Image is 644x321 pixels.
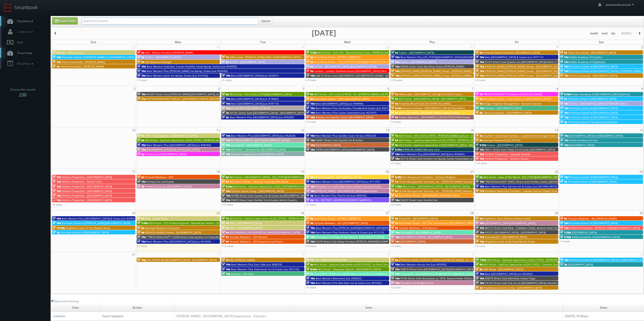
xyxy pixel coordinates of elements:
a: +14 more [475,161,487,165]
span: seaweedonastick [606,3,635,7]
input: Search for Events [81,17,258,24]
span: 10a [391,198,400,202]
span: 10a [222,143,230,147]
span: 10a [306,185,315,188]
span: [PERSON_NAME] Memory Care [403,148,440,151]
span: Cirillas - [GEOGRAPHIC_DATA] ([GEOGRAPHIC_DATA]) [314,65,377,68]
span: 10a [391,60,400,64]
span: Rack Room Shoes - 1253 [PERSON_NAME][GEOGRAPHIC_DATA] [314,60,389,64]
span: 9a [475,138,483,142]
span: AEG Vision - EyeCare Specialties of [US_STATE] – [PERSON_NAME] Family EyeCare [399,138,497,142]
span: 9a [137,51,144,54]
span: 8a [391,217,398,220]
span: BrightStar Care of Aurora Reveal Event [483,217,531,220]
span: Rack Room Shoes - [GEOGRAPHIC_DATA] (No Rush) [399,194,460,197]
span: 9a [391,51,398,54]
span: BU #07840 [GEOGRAPHIC_DATA] [231,106,270,110]
span: Favorites [15,61,35,66]
span: Primrose School of [GEOGRAPHIC_DATA] at [PERSON_NAME] [569,69,642,73]
span: 10a [560,65,569,68]
span: CELA4 Management Services, Inc. - [PERSON_NAME] Genesis [399,189,472,193]
span: 11a [137,97,146,101]
span: [PERSON_NAME] [PERSON_NAME] Group - [PERSON_NAME] - [STREET_ADDRESS] [400,74,496,77]
span: Primrose School of [GEOGRAPHIC_DATA] [569,111,618,114]
span: Best [GEOGRAPHIC_DATA] (Loc #44494) [316,102,363,105]
span: Teriyaki Madness - 439 [145,175,173,179]
a: +2 more [306,203,316,206]
span: 10a [306,148,315,151]
span: Rack Room Shoes - 1254 [GEOGRAPHIC_DATA] [314,97,369,101]
span: 9a [306,175,313,179]
span: 10a [560,175,569,179]
span: 10a [222,102,230,105]
span: 10a [52,217,61,220]
span: 9a [475,102,483,105]
span: 9a [391,111,398,114]
span: 8a [475,175,483,179]
span: Primrose School of [PERSON_NAME] at [GEOGRAPHIC_DATA] [62,55,134,59]
img: smartbook-logo.png [4,4,12,12]
span: 10a [475,74,484,77]
span: Holiday Inn Express Fallon [GEOGRAPHIC_DATA] [316,115,373,119]
span: 8a [306,55,313,59]
span: 8:30a [391,106,402,110]
span: GAE10 Direct Sale [GEOGRAPHIC_DATA][PERSON_NAME] - [GEOGRAPHIC_DATA] [316,74,410,77]
span: 10a [137,69,146,73]
span: Best Western Plus Prairie Inn (Loc #38166) [314,194,366,197]
span: Best Western Plus [GEOGRAPHIC_DATA] (Loc #11187) [316,180,380,183]
span: 12p [560,115,569,119]
span: 7:30a [391,185,402,188]
a: +15 more [221,203,233,206]
span: Fairway Inn and Suites [147,180,174,183]
span: 9:30a [391,148,402,151]
span: AEG Vision - [GEOGRAPHIC_DATA] – [US_STATE][GEOGRAPHIC_DATA]. ([GEOGRAPHIC_DATA]) [230,175,338,179]
span: 10a [560,60,569,64]
span: NH087 Direct Sale [PERSON_NAME][GEOGRAPHIC_DATA], Ascend Hotel Collection [147,92,245,96]
span: Best Western Joliet Inn &amp; Suites (Loc #14155) [147,74,208,77]
span: 10a [560,69,569,73]
span: 3p [560,120,567,124]
span: iMBranded - [GEOGRAPHIC_DATA][US_STATE] Toyota [399,92,462,96]
span: 10a [52,180,61,183]
span: 1p [560,180,567,183]
span: AEG Vision - ECS of [US_STATE] - [PERSON_NAME] EyeCare - [GEOGRAPHIC_DATA] ([GEOGRAPHIC_DATA]) [399,134,523,137]
span: Concept3D - [GEOGRAPHIC_DATA] [231,143,271,147]
span: Best Western Plus [GEOGRAPHIC_DATA] (Loc #05665) [400,152,465,156]
span: Best Western Plus Garden Court Inn (Loc #05224) [316,134,376,137]
span: AEG Vision - [GEOGRAPHIC_DATA] - [GEOGRAPHIC_DATA] [399,97,466,101]
span: AEG Vision - EyeCare Specialties of [US_STATE][PERSON_NAME] Eyecare Associates [233,185,334,188]
span: 10a [222,189,230,193]
span: Cirillas - [GEOGRAPHIC_DATA] [400,60,436,64]
span: 10a [306,111,315,114]
span: HGV - Laurel Crest [145,217,167,220]
span: [GEOGRAPHIC_DATA] [569,143,594,147]
span: Southern Veterinary Partners - Livewell Animal Urgent Care of [PERSON_NAME] [483,134,579,137]
span: CN257 Direct Sale Comfort Inn [400,198,438,202]
span: 10a [222,106,230,110]
span: Tutera - [GEOGRAPHIC_DATA] [487,143,522,147]
span: 10a [475,185,484,188]
span: Best Western Plus [GEOGRAPHIC_DATA] & Suites (Loc #45093) [62,217,137,220]
span: BU #[GEOGRAPHIC_DATA] ([GEOGRAPHIC_DATA]) [231,138,289,142]
span: [PERSON_NAME] [PERSON_NAME] Group - [GEOGRAPHIC_DATA] - [STREET_ADDRESS] [485,65,586,68]
span: 10a [222,194,230,197]
span: Tutera - [GEOGRAPHIC_DATA] [399,51,434,54]
span: 9a [391,115,398,119]
span: iMBranded - [PERSON_NAME] MINI of [GEOGRAPHIC_DATA] [230,55,300,59]
span: Horizon - [GEOGRAPHIC_DATA] [485,106,522,110]
span: 10a [52,55,61,59]
span: 8a [306,97,313,101]
span: TXP80 [GEOGRAPHIC_DATA] [GEOGRAPHIC_DATA] [316,148,374,151]
a: +7 more [137,78,147,82]
span: AEG Vision - EyeCare Specialties of [GEOGRAPHIC_DATA] - Medfield Eye Associates [399,143,498,147]
span: Bids [15,40,23,44]
span: 10a [306,180,315,183]
span: [PERSON_NAME] - [GEOGRAPHIC_DATA] Apartments [316,189,378,193]
span: 3p [137,185,144,188]
span: IN611 Direct Sale Sleep Inn & Suites [GEOGRAPHIC_DATA] [485,148,555,151]
span: 9a [137,175,144,179]
span: Rack Room Shoes - Newnan Crossings (No Rush) [230,180,288,183]
span: CELA4 Management Services, Inc. - [PERSON_NAME] Hyundai [399,180,473,183]
a: +6 more [391,203,401,206]
span: FL572 Direct Sale Quality Inn [GEOGRAPHIC_DATA] North I-75 [485,60,559,64]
